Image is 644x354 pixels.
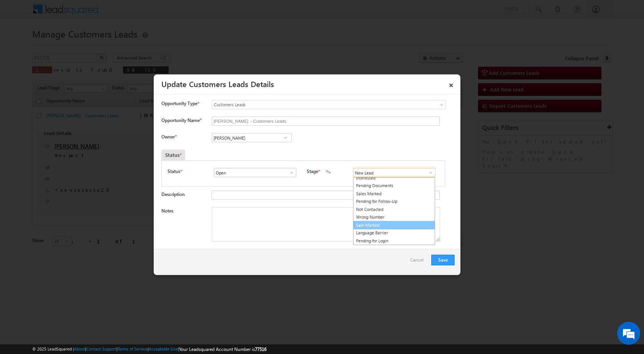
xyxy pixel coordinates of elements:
[161,78,274,89] a: Update Customers Leads Details
[214,168,296,177] input: Type to Search
[86,346,117,351] a: Contact Support
[74,346,85,351] a: About
[212,101,414,108] span: Customers Leads
[353,190,435,198] a: Sales Marked
[161,100,197,107] span: Opportunity Type
[161,150,185,160] div: Status
[285,169,294,176] a: Show All Items
[307,168,318,175] label: Stage
[353,237,435,245] a: Pending for Login
[126,4,144,22] div: Minimize live chat window
[431,255,455,265] button: Save
[13,40,32,50] img: d_60004797649_company_0_60004797649
[161,208,173,214] label: Notes
[353,174,435,182] a: Interested
[212,133,292,142] input: Type to Search
[161,117,201,123] label: Opportunity Name
[149,346,178,351] a: Acceptable Use
[118,346,148,351] a: Terms of Service
[353,221,435,230] a: Sale Marked
[353,198,435,206] a: Pending for Follow-Up
[353,182,435,190] a: Pending Documents
[212,100,446,109] a: Customers Leads
[445,77,458,91] a: ×
[179,346,266,352] span: Your Leadsquared Account Number is
[353,229,435,237] a: Language Barrier
[410,255,427,269] a: Cancel
[353,168,435,177] input: Type to Search
[424,169,434,176] a: Show All Items
[161,191,185,197] label: Description
[40,40,129,50] div: Chat with us now
[353,213,435,221] a: Wrong Number
[281,134,290,142] a: Show All Items
[104,236,139,247] em: Start Chat
[32,346,266,353] span: © 2025 LeadSquared | | | | |
[168,168,180,175] label: Status
[255,346,266,352] span: 77516
[10,71,140,230] textarea: Type your message and hit 'Enter'
[353,206,435,214] a: Not Contacted
[161,134,176,140] label: Owner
